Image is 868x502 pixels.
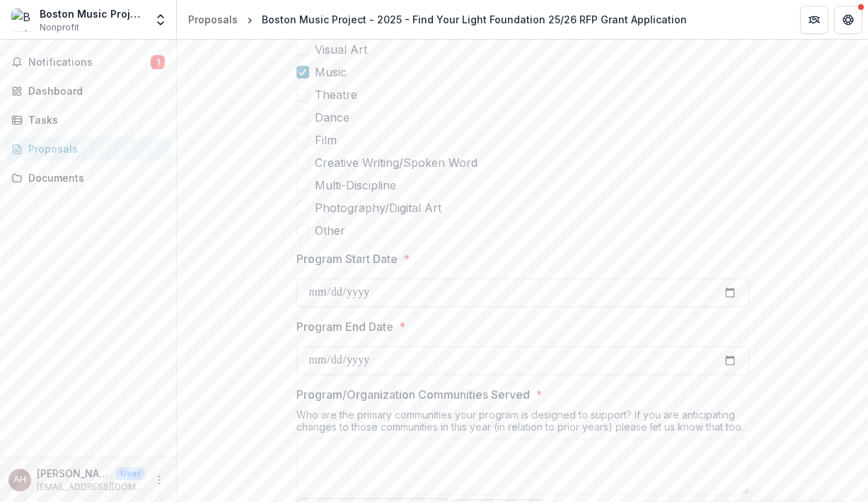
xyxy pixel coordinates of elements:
div: Boston Music Project [40,6,145,21]
span: 1 [151,55,165,69]
a: Dashboard [6,79,170,103]
a: Proposals [183,9,243,30]
span: Other [315,222,345,239]
a: Proposals [6,137,170,160]
p: Program End Date [296,318,393,335]
span: Multi-Discipline [315,177,396,194]
button: Open entity switcher [151,6,170,34]
div: Proposals [188,12,238,27]
img: Boston Music Project [11,8,34,31]
span: Photography/Digital Art [315,199,441,216]
button: Notifications1 [6,51,170,74]
button: More [151,472,168,489]
p: Program Start Date [296,250,398,267]
span: Visual Art [315,41,367,58]
div: Boston Music Project - 2025 - Find Your Light Foundation 25/26 RFP Grant Application [262,12,687,27]
span: Theatre [315,86,357,103]
span: Music [315,64,347,81]
div: Proposals [28,141,159,156]
button: Partners [800,6,828,34]
div: Who are the primary communities your program is designed to support? If you are anticipating chan... [296,409,749,438]
p: [EMAIL_ADDRESS][DOMAIN_NAME] [37,481,145,494]
div: Amanda Hill [13,475,26,484]
span: Film [315,132,337,148]
a: Documents [6,166,170,189]
p: [PERSON_NAME] [37,466,110,481]
span: Notifications [28,57,151,69]
div: Dashboard [28,83,159,98]
button: Get Help [834,6,862,34]
p: User [116,467,145,480]
span: Creative Writing/Spoken Word [315,154,478,171]
span: Dance [315,109,349,126]
div: Documents [28,170,159,185]
nav: breadcrumb [183,9,693,30]
span: Nonprofit [40,21,79,34]
p: Program/Organization Communities Served [296,386,530,403]
a: Tasks [6,108,170,132]
div: Tasks [28,112,159,127]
